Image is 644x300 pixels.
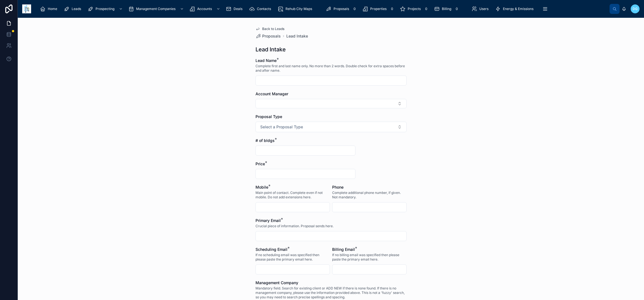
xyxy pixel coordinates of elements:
span: Contacts [257,7,271,11]
span: Proposals [262,33,281,39]
a: Users [470,4,492,14]
a: Billing0 [432,4,462,14]
a: Energy & Emissions [493,4,537,14]
img: App logo [22,4,31,13]
span: Account Manager [255,91,288,96]
span: Crucial piece of information. Proposal sends here. [255,224,334,228]
a: Accounts [188,4,223,14]
a: Properties0 [361,4,397,14]
span: Proposals [334,7,349,11]
a: Deals [224,4,246,14]
span: Mobile [255,185,268,189]
span: Main point of contact. Complete even if not mobile. Do not add extensions here. [255,191,330,199]
span: Energy & Emissions [503,7,533,11]
button: Select Button [255,99,407,108]
span: Mandatory field. Search for existing client or ADD NEW if there is none found. If there is no man... [255,286,407,299]
span: # of bldgs [255,138,275,143]
a: Projects0 [398,4,431,14]
a: Proposals [255,33,281,39]
span: Billing Email [332,247,355,252]
span: Complete first and last name only. No more than 2 words. Double check for extra spaces before and... [255,64,407,73]
span: Management Companies [136,7,176,11]
div: 0 [389,6,395,12]
a: Back to Leads [255,27,284,31]
span: Scheduling Email [255,247,287,252]
span: Home [48,7,57,11]
a: Contacts [247,4,275,14]
a: Home [38,4,61,14]
span: Accounts [197,7,212,11]
span: DG [633,7,638,11]
span: Price [255,161,265,166]
a: Prospecting [86,4,126,14]
span: Deals [234,7,242,11]
h1: Lead Intake [255,46,286,53]
a: Proposals0 [324,4,360,14]
span: Primary Email [255,218,281,223]
span: Select a Proposal Type [260,124,303,130]
div: 0 [423,6,430,12]
span: Lead Name [255,58,277,63]
span: If no billing email was specified then please paste the primary email here. [332,253,407,262]
span: Back to Leads [262,27,284,31]
span: Properties [370,7,387,11]
div: 0 [453,6,460,12]
span: Prospecting [96,7,114,11]
span: Leads [72,7,81,11]
div: 0 [351,6,358,12]
a: Rehub City Maps [276,4,316,14]
div: scrollable content [36,3,610,15]
span: Phone [332,185,344,189]
span: Billing [442,7,451,11]
span: Management Company [255,280,298,285]
a: Management Companies [127,4,187,14]
span: Users [479,7,488,11]
a: Lead Intake [286,33,308,39]
span: Rehub City Maps [285,7,312,11]
span: Complete additional phone number, if given. Not mandatory. [332,191,407,199]
span: Proposal Type [255,114,282,119]
button: Select Button [255,122,407,132]
span: If no scheduling email was specified then please paste the primary email here. [255,253,330,262]
span: Projects [408,7,421,11]
a: Leads [62,4,85,14]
